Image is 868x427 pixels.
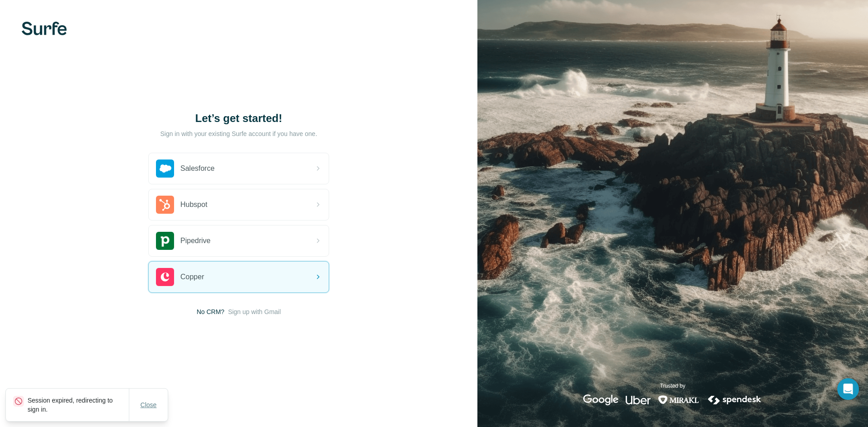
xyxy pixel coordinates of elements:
[141,400,157,409] span: Close
[180,163,215,174] span: Salesforce
[156,160,174,178] img: salesforce's logo
[837,378,859,400] div: Open Intercom Messenger
[583,394,618,405] img: google's logo
[156,196,174,214] img: hubspot's logo
[156,268,174,286] img: copper's logo
[626,394,651,405] img: uber's logo
[22,22,67,35] img: Surfe's logo
[197,307,224,316] span: No CRM?
[180,272,204,282] span: Copper
[160,129,317,138] p: Sign in with your existing Surfe account if you have one.
[28,396,129,414] p: Session expired, redirecting to sign in.
[180,199,208,210] span: Hubspot
[707,394,763,405] img: spendesk's logo
[180,235,211,246] span: Pipedrive
[228,307,281,316] button: Sign up with Gmail
[156,232,174,250] img: pipedrive's logo
[148,111,329,126] h1: Let’s get started!
[660,382,685,390] p: Trusted by
[134,397,163,413] button: Close
[658,394,699,405] img: mirakl's logo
